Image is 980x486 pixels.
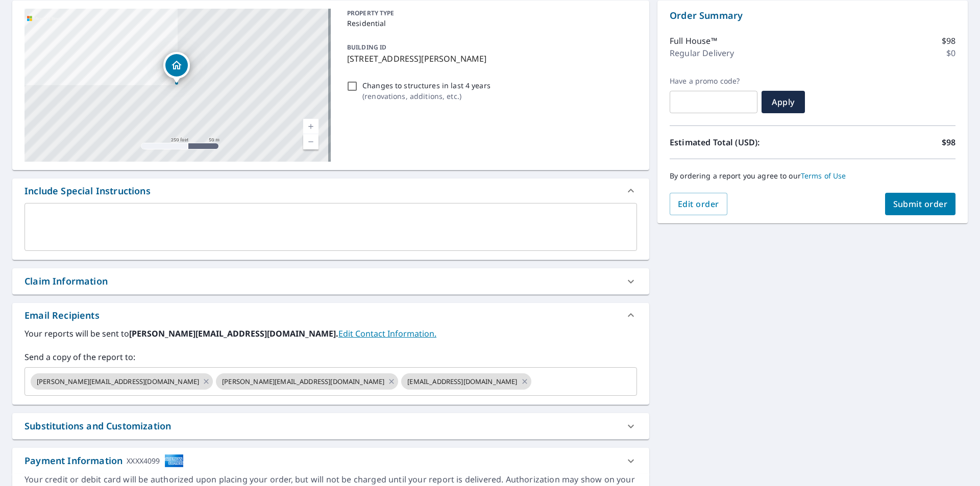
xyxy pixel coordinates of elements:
[24,351,637,363] label: Send a copy of the report to:
[670,136,813,148] p: Estimated Total (USD):
[347,18,633,29] p: Residential
[303,134,318,149] a: Current Level 17, Zoom Out
[127,454,160,468] div: XXXX4099
[401,373,531,390] div: [EMAIL_ADDRESS][DOMAIN_NAME]
[670,47,734,59] p: Regular Delivery
[24,309,100,322] div: Email Recipients
[762,91,805,113] button: Apply
[946,47,955,59] p: $0
[670,171,955,181] p: By ordering a report you agree to our
[885,193,956,215] button: Submit order
[347,43,386,52] p: BUILDING ID
[12,413,649,439] div: Substitutions and Customization
[24,454,184,468] div: Payment Information
[164,454,184,468] img: cardImage
[216,373,398,390] div: [PERSON_NAME][EMAIL_ADDRESS][DOMAIN_NAME]
[12,448,649,474] div: Payment InformationXXXX4099cardImage
[12,268,649,294] div: Claim Information
[12,303,649,327] div: Email Recipients
[670,193,727,215] button: Edit order
[362,80,491,91] p: Changes to structures in last 4 years
[678,198,719,210] span: Edit order
[303,119,318,134] a: Current Level 17, Zoom In
[31,377,205,387] span: [PERSON_NAME][EMAIL_ADDRESS][DOMAIN_NAME]
[24,419,171,433] div: Substitutions and Customization
[893,198,948,210] span: Submit order
[942,136,955,148] p: $98
[129,328,338,339] b: [PERSON_NAME][EMAIL_ADDRESS][DOMAIN_NAME].
[12,178,649,203] div: Include Special Instructions
[31,373,213,390] div: [PERSON_NAME][EMAIL_ADDRESS][DOMAIN_NAME]
[347,9,633,18] p: PROPERTY TYPE
[347,53,633,65] p: [STREET_ADDRESS][PERSON_NAME]
[770,96,797,108] span: Apply
[401,377,523,387] span: [EMAIL_ADDRESS][DOMAIN_NAME]
[670,35,717,47] p: Full House™
[24,274,108,288] div: Claim Information
[362,91,491,101] p: ( renovations, additions, etc. )
[24,184,151,198] div: Include Special Instructions
[216,377,390,387] span: [PERSON_NAME][EMAIL_ADDRESS][DOMAIN_NAME]
[24,327,637,340] label: Your reports will be sent to
[942,35,955,47] p: $98
[670,76,757,86] label: Have a promo code?
[801,171,846,181] a: Terms of Use
[163,52,190,84] div: Dropped pin, building 1, Residential property, 17010 Driscoll St NW Anoka, MN 55303
[670,9,955,22] p: Order Summary
[338,328,436,339] a: EditContactInfo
